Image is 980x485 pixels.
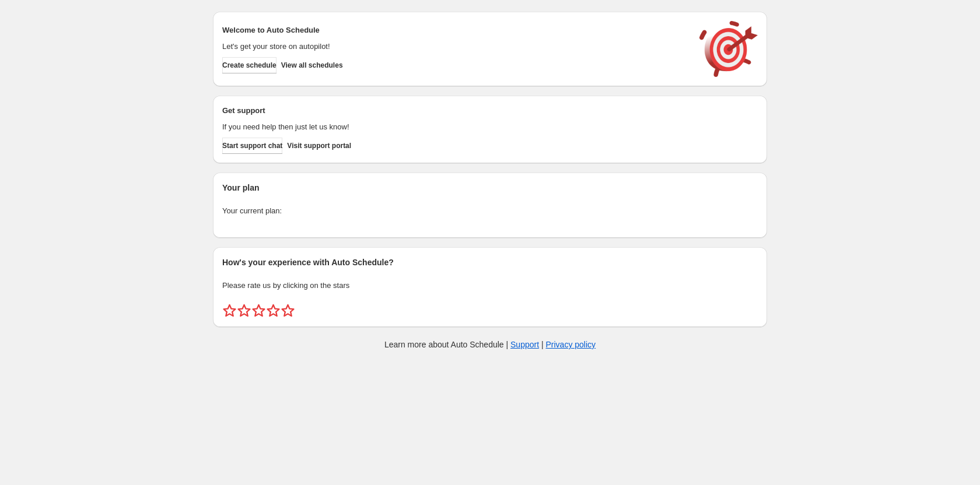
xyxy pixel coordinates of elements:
[222,280,758,291] p: Please rate us by clicking on the stars
[281,61,343,70] span: View all schedules
[287,138,351,154] a: Visit support portal
[222,61,276,70] span: Create schedule
[222,57,276,73] button: Create schedule
[222,182,758,194] h2: Your plan
[222,205,758,217] p: Your current plan:
[222,24,688,36] h2: Welcome to Auto Schedule
[222,141,282,150] span: Start support chat
[222,41,688,52] p: Let's get your store on autopilot!
[222,105,688,117] h2: Get support
[281,57,343,73] button: View all schedules
[546,340,596,349] a: Privacy policy
[222,256,758,268] h2: How's your experience with Auto Schedule?
[222,121,688,133] p: If you need help then just let us know!
[222,138,282,154] a: Start support chat
[287,141,351,150] span: Visit support portal
[510,340,539,349] a: Support
[384,339,596,350] p: Learn more about Auto Schedule | |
